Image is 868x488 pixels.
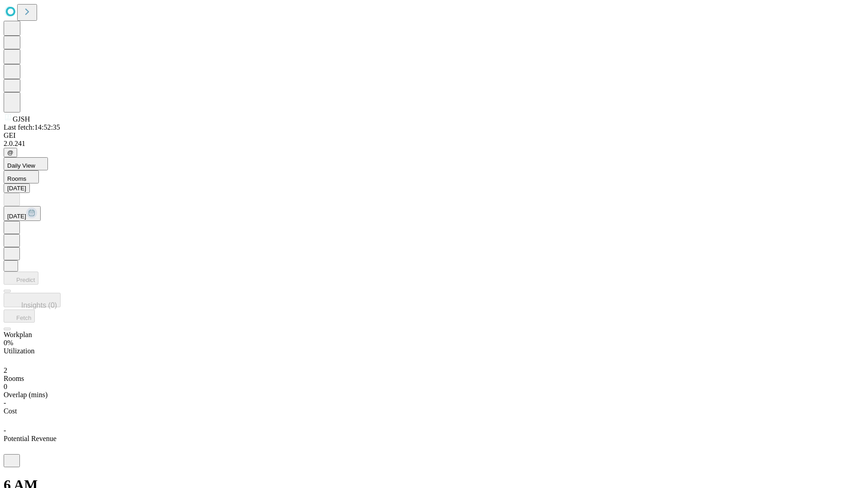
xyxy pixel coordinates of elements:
span: Rooms [7,175,26,182]
span: 0% [4,339,13,347]
span: Overlap (mins) [4,391,47,399]
span: [DATE] [7,213,26,220]
button: Predict [4,272,38,285]
span: @ [7,149,14,156]
span: Potential Revenue [4,435,57,442]
span: Insights (0) [21,301,57,309]
button: Insights (0) [4,293,61,307]
span: Last fetch: 14:52:35 [4,123,60,131]
span: 0 [4,383,7,390]
button: Daily View [4,157,48,170]
button: [DATE] [4,183,30,193]
span: Cost [4,407,17,415]
div: GEI [4,131,864,140]
span: Daily View [7,162,35,169]
span: - [4,427,6,434]
button: Fetch [4,310,35,323]
button: @ [4,148,17,157]
span: Utilization [4,347,34,355]
span: Workplan [4,331,32,338]
span: Rooms [4,375,24,382]
span: - [4,399,6,407]
button: [DATE] [4,206,41,221]
button: Rooms [4,170,39,183]
span: 2 [4,366,7,374]
div: 2.0.241 [4,140,864,148]
span: GJSH [13,115,30,123]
